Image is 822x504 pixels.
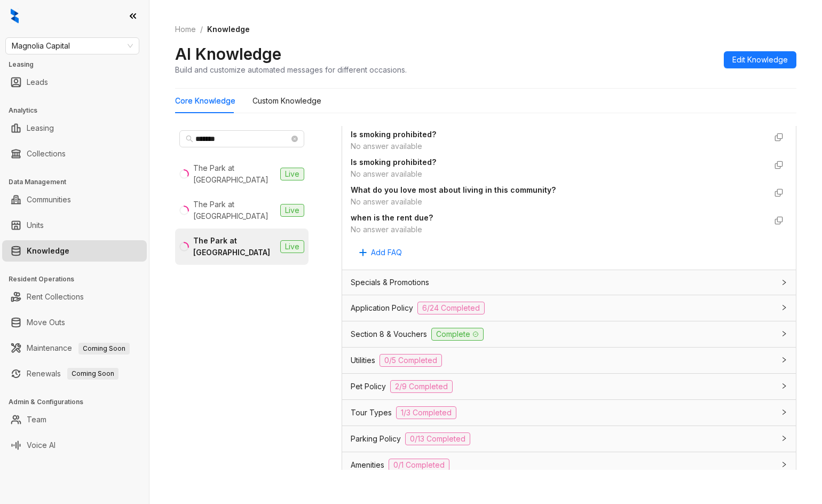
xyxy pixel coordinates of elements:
[781,304,787,311] span: collapsed
[396,406,456,419] span: 1/3 Completed
[351,157,436,167] strong: Is smoking prohibited?
[342,400,796,426] div: Tour Types1/3 Completed
[351,185,556,194] strong: What do you love most about living in this community?
[732,54,788,66] span: Edit Knowledge
[175,95,235,107] div: Core Knowledge
[2,215,147,236] li: Units
[12,38,133,54] span: Magnolia Capital
[27,240,69,262] a: Knowledge
[2,435,147,456] li: Voice AI
[351,277,429,288] span: Specials & Promotions
[2,409,147,430] li: Team
[27,409,46,430] a: Team
[9,177,149,187] h3: Data Management
[781,279,787,286] span: collapsed
[2,189,147,210] li: Communities
[342,295,796,321] div: Application Policy6/24 Completed
[351,459,384,471] span: Amenities
[351,433,401,445] span: Parking Policy
[291,136,298,142] span: close-circle
[342,452,796,478] div: Amenities0/1 Completed
[175,64,407,75] div: Build and customize automated messages for different occasions.
[11,9,19,23] img: logo
[9,60,149,69] h3: Leasing
[342,426,796,452] div: Parking Policy0/13 Completed
[2,312,147,333] li: Move Outs
[9,397,149,407] h3: Admin & Configurations
[724,51,796,68] button: Edit Knowledge
[2,143,147,164] li: Collections
[27,215,44,236] a: Units
[27,435,56,456] a: Voice AI
[207,25,250,34] span: Knowledge
[351,140,766,152] div: No answer available
[27,286,84,308] a: Rent Collections
[173,23,198,35] a: Home
[351,355,375,366] span: Utilities
[9,274,149,284] h3: Resident Operations
[200,23,203,35] li: /
[9,106,149,115] h3: Analytics
[2,286,147,308] li: Rent Collections
[351,244,410,261] button: Add FAQ
[351,224,766,235] div: No answer available
[193,199,276,222] div: The Park at [GEOGRAPHIC_DATA]
[431,328,484,341] span: Complete
[252,95,321,107] div: Custom Knowledge
[351,407,392,419] span: Tour Types
[2,117,147,139] li: Leasing
[280,240,304,253] span: Live
[342,374,796,399] div: Pet Policy2/9 Completed
[2,337,147,359] li: Maintenance
[175,44,281,64] h2: AI Knowledge
[781,330,787,337] span: collapsed
[2,363,147,384] li: Renewals
[27,312,65,333] a: Move Outs
[417,302,485,314] span: 6/24 Completed
[781,461,787,468] span: collapsed
[371,247,402,258] span: Add FAQ
[781,357,787,363] span: collapsed
[781,409,787,415] span: collapsed
[2,240,147,262] li: Knowledge
[27,189,71,210] a: Communities
[351,196,766,208] div: No answer available
[78,343,130,355] span: Coming Soon
[27,117,54,139] a: Leasing
[351,381,386,392] span: Pet Policy
[781,435,787,442] span: collapsed
[342,348,796,373] div: Utilities0/5 Completed
[342,270,796,295] div: Specials & Promotions
[351,302,413,314] span: Application Policy
[67,368,118,380] span: Coming Soon
[351,130,436,139] strong: Is smoking prohibited?
[781,383,787,389] span: collapsed
[193,235,276,258] div: The Park at [GEOGRAPHIC_DATA]
[351,213,433,222] strong: when is the rent due?
[351,328,427,340] span: Section 8 & Vouchers
[389,459,449,471] span: 0/1 Completed
[2,72,147,93] li: Leads
[280,168,304,180] span: Live
[380,354,442,367] span: 0/5 Completed
[27,72,48,93] a: Leads
[351,168,766,180] div: No answer available
[390,380,453,393] span: 2/9 Completed
[405,432,470,445] span: 0/13 Completed
[27,363,118,384] a: RenewalsComing Soon
[186,135,193,143] span: search
[27,143,66,164] a: Collections
[280,204,304,217] span: Live
[193,162,276,186] div: The Park at [GEOGRAPHIC_DATA]
[342,321,796,347] div: Section 8 & VouchersComplete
